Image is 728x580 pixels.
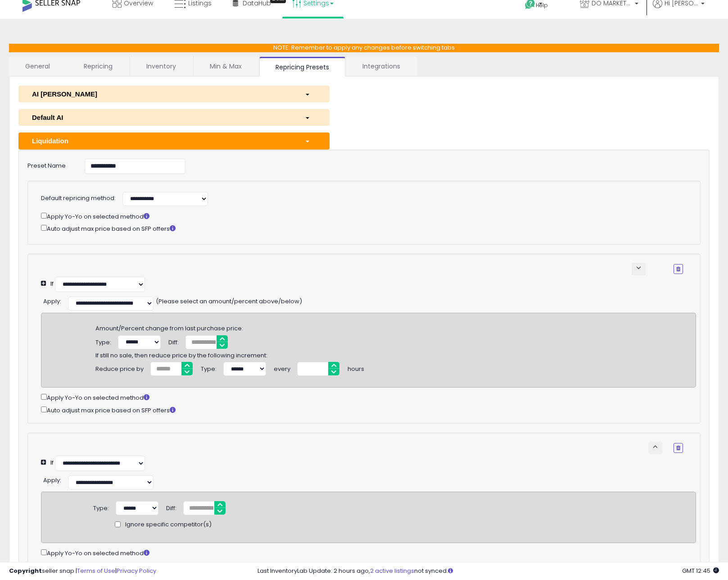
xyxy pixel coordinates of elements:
[682,566,719,575] span: 2025-10-7 12:45 GMT
[125,521,212,529] span: Ignore specific competitor(s)
[77,566,115,575] a: Terms of Use
[41,405,696,415] div: Auto adjust max price based on SFP offers
[194,57,258,76] a: Min & Max
[130,57,192,76] a: Inventory
[448,568,453,574] i: Click here to read more about un-synced listings.
[348,362,364,374] div: hours
[43,473,61,485] div: :
[43,476,60,484] span: Apply
[95,362,144,374] div: Reduce price by
[117,566,156,575] a: Privacy Policy
[25,136,298,146] div: Liquidation
[9,44,719,52] p: NOTE: Remember to apply any changes before switching tabs
[9,566,42,575] strong: Copyright
[25,113,298,122] div: Default AI
[41,548,696,558] div: Apply Yo-Yo on selected method
[632,263,646,275] button: keyboard_arrow_down
[68,57,129,76] a: Repricing
[536,1,548,9] span: Help
[259,57,345,77] a: Repricing Presets
[93,501,109,513] div: Type:
[18,132,330,149] button: Liquidation
[25,89,298,99] div: AI [PERSON_NAME]
[95,335,111,347] div: Type:
[166,501,176,513] div: Diff:
[18,86,330,102] button: AI [PERSON_NAME]
[43,294,61,306] div: :
[346,57,416,76] a: Integrations
[95,348,267,360] span: If still no sale, then reduce price by the following increment:
[156,294,302,306] span: (Please select an amount/percent above/below)
[18,109,330,126] button: Default AI
[9,57,67,76] a: General
[274,362,290,374] div: every
[95,321,243,333] span: Amount/Percent change from last purchase price:
[43,297,60,306] span: Apply
[21,159,78,170] label: Preset Name
[676,266,680,272] i: Remove Condition
[41,223,683,233] div: Auto adjust max price based on SFP offers
[648,442,662,454] button: keyboard_arrow_up
[370,566,414,575] a: 2 active listings
[41,211,683,221] div: Apply Yo-Yo on selected method
[168,335,179,347] div: Diff:
[9,567,156,575] div: seller snap | |
[634,264,643,272] span: keyboard_arrow_down
[651,443,660,451] span: keyboard_arrow_up
[201,362,217,374] div: Type:
[258,567,719,575] div: Last InventoryLab Update: 2 hours ago, not synced.
[41,392,696,402] div: Apply Yo-Yo on selected method
[676,445,680,451] i: Remove Condition
[41,194,116,203] label: Default repricing method:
